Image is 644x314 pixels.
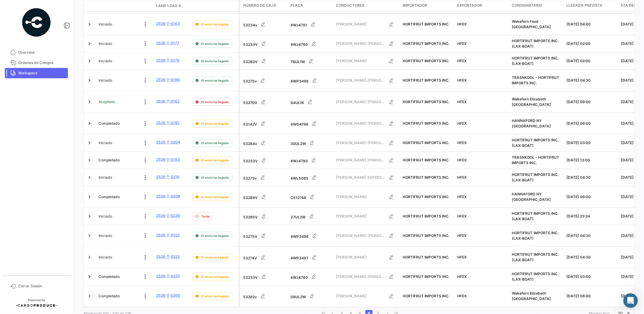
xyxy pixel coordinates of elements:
[156,99,179,104] a: 2526-T-0162
[403,294,449,298] span: HORTIFRUT IMPORTS INC.
[403,59,449,63] span: HORTIFRUT IMPORTS INC.
[512,97,551,107] span: Wakefern Elizabeth NJ
[99,58,112,64] span: Iniciado
[290,38,331,50] div: 4WJ4780
[403,100,449,104] span: HORTIFRUT IMPORTS INC.
[290,154,331,166] div: 4WJ4780
[156,194,180,199] a: 2526-T-0209
[509,0,564,11] datatable-header-cell: Consignatario
[403,233,449,238] span: HORTIFRUT IMPORTS INC.
[99,121,120,126] span: Completado
[243,230,286,242] div: 53275V
[86,99,92,105] a: Expand/Collapse Row
[5,58,68,68] a: Órdenes de Compra
[512,211,558,221] span: HORTIFRUT IMPORTS INC. (LAX-BOAT)
[457,158,467,162] span: HFEX
[336,121,385,126] span: [PERSON_NAME] [PERSON_NAME]
[290,251,331,263] div: 4WP3497
[201,140,230,145] span: El envío ha llegado.
[336,175,385,180] span: [PERSON_NAME] ESPERO [PERSON_NAME]
[457,194,467,199] span: HFEX
[566,100,591,104] span: [DATE] 09:00
[566,59,590,63] span: [DATE] 02:00
[336,3,364,8] span: Conductores
[99,22,112,27] span: Iniciado
[240,0,288,11] datatable-header-cell: Número de Caja
[403,214,449,218] span: HORTIFRUT IMPORTS INC.
[99,233,112,238] span: Iniciado
[243,3,276,8] span: Número de Caja
[156,77,180,83] a: 2526-T-0186
[403,255,449,259] span: HORTIFRUT IMPORTS INC.
[457,140,467,145] span: HFEX
[457,41,467,46] span: HFEX
[86,21,92,27] a: Expand/Collapse Row
[18,60,65,66] span: Órdenes de Compra
[201,175,230,180] span: El envío ha llegado.
[512,291,551,301] span: Wakefern Elizabeth NJ
[86,274,92,280] a: Expand/Collapse Row
[86,254,92,260] a: Expand/Collapse Row
[243,96,286,108] div: 53270V
[290,191,331,203] div: C512748
[457,175,467,180] span: HFEX
[336,78,385,83] span: [PERSON_NAME] [PERSON_NAME]
[201,214,210,219] span: Tarde
[336,293,385,299] span: [PERSON_NAME]
[290,230,331,242] div: 4WP3496
[290,210,331,222] div: 37UL2W
[566,3,602,8] span: Llegada prevista
[566,233,591,238] span: [DATE] 04:30
[243,251,286,263] div: 53274V
[336,22,385,27] span: [PERSON_NAME]
[201,274,230,279] span: El envío ha llegado.
[336,58,385,64] span: [PERSON_NAME]
[156,58,179,63] a: 2526-T-0176
[512,231,558,241] span: HORTIFRUT IMPORTS INC. (LAX-BOAT)
[243,290,286,302] div: 53282v
[403,140,449,145] span: HORTIFRUT IMPORTS INC.
[243,117,286,130] div: 53142V
[400,0,455,11] datatable-header-cell: Importador
[403,78,449,83] span: HORTIFRUT IMPORTS INC.
[201,233,230,238] span: El envío ha llegado.
[201,59,230,63] span: El envío ha llegado.
[99,78,112,83] span: Iniciado
[156,273,180,279] a: 2526-T-0235
[243,18,286,30] div: 53234v
[201,22,230,27] span: El envío ha llegado.
[566,121,591,126] span: [DATE] 06:00
[457,255,467,259] span: HFEX
[455,0,509,11] datatable-header-cell: Exportador
[290,271,331,283] div: 4WJ4780
[156,232,180,238] a: 2526-T-0223
[201,121,230,126] span: El envío ha llegado.
[99,140,112,146] span: Iniciado
[5,47,68,58] a: Overview
[86,194,92,200] a: Expand/Collapse Row
[566,255,591,259] span: [DATE] 04:30
[566,175,591,180] span: [DATE] 04:30
[336,194,385,200] span: [PERSON_NAME]
[512,192,551,202] span: HANNAFORD NY DC
[457,3,482,8] span: Exportador
[86,213,92,219] a: Expand/Collapse Row
[86,77,92,83] a: Expand/Collapse Row
[156,293,180,298] a: 2526-T-0260
[156,21,180,26] a: 2526-T-0163
[336,214,385,219] span: [PERSON_NAME]
[290,55,331,67] div: 78UL1W
[201,78,230,83] span: El envío ha llegado.
[566,22,591,26] span: [DATE] 04:00
[86,120,92,127] a: Expand/Collapse Row
[564,0,619,11] datatable-header-cell: Llegada prevista
[457,59,467,63] span: HFEX
[99,255,112,260] span: Iniciado
[21,7,52,38] img: powered-by.png
[512,118,551,128] span: HANNAFORD NY DC
[566,294,591,298] span: [DATE] 08:00
[156,120,179,126] a: 2526-T-0192
[334,0,400,11] datatable-header-cell: Conductores
[96,3,154,8] datatable-header-cell: Estado
[243,171,286,184] div: 53273v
